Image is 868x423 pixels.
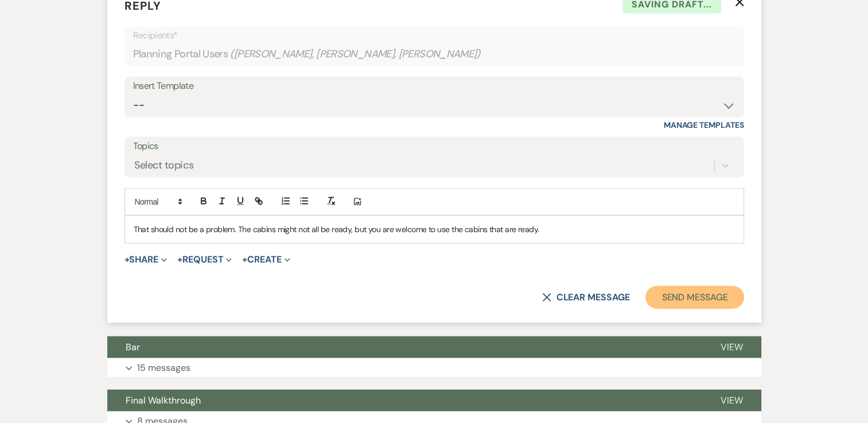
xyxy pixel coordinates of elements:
span: Final Walkthrough [126,394,201,406]
button: Share [124,255,168,264]
div: Insert Template [133,78,735,95]
button: Request [177,255,232,264]
button: View [702,336,761,358]
button: Clear message [542,293,629,302]
span: + [124,255,130,264]
p: That should not be a problem. The cabins might not all be ready, but you are welcome to use the c... [134,223,735,236]
button: Create [242,255,290,264]
button: 15 messages [107,358,761,378]
p: 15 messages [137,361,190,375]
label: Topics [133,138,735,155]
span: + [177,255,182,264]
span: + [242,255,247,264]
button: Bar [107,336,702,358]
div: Select topics [134,158,194,174]
span: Bar [126,341,140,353]
span: View [721,341,743,353]
a: Manage Templates [664,120,744,130]
button: Final Walkthrough [107,390,702,412]
p: Recipients* [133,28,735,43]
button: View [702,390,761,412]
div: Planning Portal Users [133,43,735,65]
span: ( [PERSON_NAME], [PERSON_NAME], [PERSON_NAME] ) [230,46,481,62]
span: View [721,394,743,406]
button: Send Message [645,286,744,309]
